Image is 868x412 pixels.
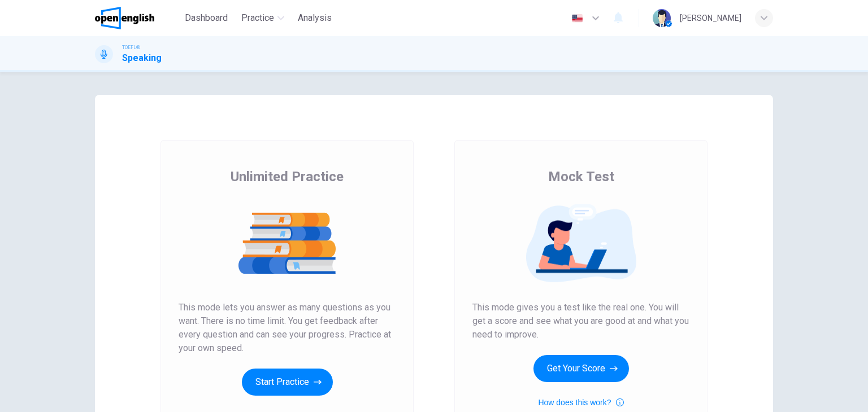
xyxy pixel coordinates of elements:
[293,8,336,28] button: Analysis
[237,8,289,28] button: Practice
[472,301,689,341] span: This mode gives you a test like the real one. You will get a score and see what you are good at a...
[680,11,741,25] div: [PERSON_NAME]
[95,7,180,29] a: OpenEnglish logo
[570,14,584,23] img: en
[122,43,140,51] span: TOEFL®
[231,168,344,186] span: Unlimited Practice
[241,11,274,25] span: Practice
[95,7,154,29] img: OpenEnglish logo
[122,51,162,65] h1: Speaking
[180,8,232,28] button: Dashboard
[185,11,228,25] span: Dashboard
[533,355,629,382] button: Get Your Score
[242,369,333,396] button: Start Practice
[548,168,614,186] span: Mock Test
[653,9,671,27] img: Profile picture
[538,396,623,409] button: How does this work?
[179,301,396,355] span: This mode lets you answer as many questions as you want. There is no time limit. You get feedback...
[298,11,332,25] span: Analysis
